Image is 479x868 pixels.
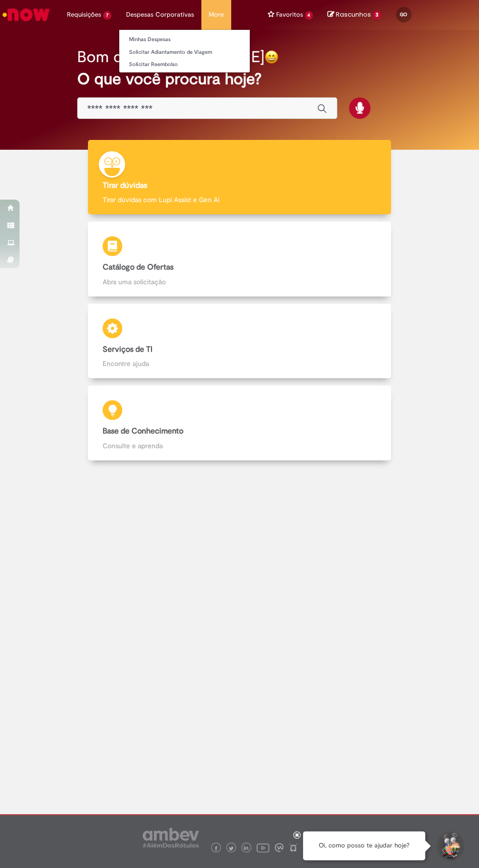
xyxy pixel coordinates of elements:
a: No momento, sua lista de rascunhos tem 3 Itens [327,10,381,19]
span: Rascunhos [336,10,371,19]
h2: O que você procura hoje? [77,70,402,88]
b: Base de Conhecimento [103,426,183,436]
span: Requisições [67,10,101,20]
p: Tirar dúvidas com Lupi Assist e Gen Ai [103,195,377,205]
img: logo_footer_facebook.png [214,846,218,851]
p: Consulte e aprenda [103,441,377,451]
span: 4 [305,11,313,20]
button: Iniciar Conversa de Suporte [435,831,464,861]
div: Oi, como posso te ajudar hoje? [303,831,425,860]
img: logo_footer_twitter.png [229,846,234,851]
b: Tirar dúvidas [103,181,147,190]
img: happy-face.png [264,50,279,64]
a: Solicitar Reembolso [119,59,250,70]
a: Catálogo de Ofertas Abra uma solicitação [51,222,428,297]
a: Solicitar Adiantamento de Viagem [119,47,250,58]
img: logo_footer_ambev_rotulo_gray.png [143,828,199,847]
a: Tirar dúvidas Tirar dúvidas com Lupi Assist e Gen Ai [51,140,428,215]
img: logo_footer_workplace.png [275,843,283,852]
b: Catálogo de Ofertas [103,262,174,272]
ul: Despesas Corporativas [119,29,250,73]
span: More [209,10,224,20]
a: Minhas Despesas [119,34,250,45]
span: Despesas Corporativas [126,10,194,20]
a: Serviços de TI Encontre ajuda [51,304,428,379]
p: Abra uma solicitação [103,277,377,287]
img: logo_footer_linkedin.png [244,845,249,851]
span: GO [400,11,407,18]
span: 3 [372,11,381,20]
p: Encontre ajuda [103,359,377,368]
img: logo_footer_naosei.png [289,843,298,852]
img: logo_footer_youtube.png [257,841,269,854]
img: ServiceNow [1,5,51,24]
b: Serviços de TI [103,344,152,354]
a: Base de Conhecimento Consulte e aprenda [51,386,428,460]
span: 7 [103,11,111,20]
h2: Bom dia, [PERSON_NAME] [77,48,264,66]
span: Favoritos [276,10,303,20]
